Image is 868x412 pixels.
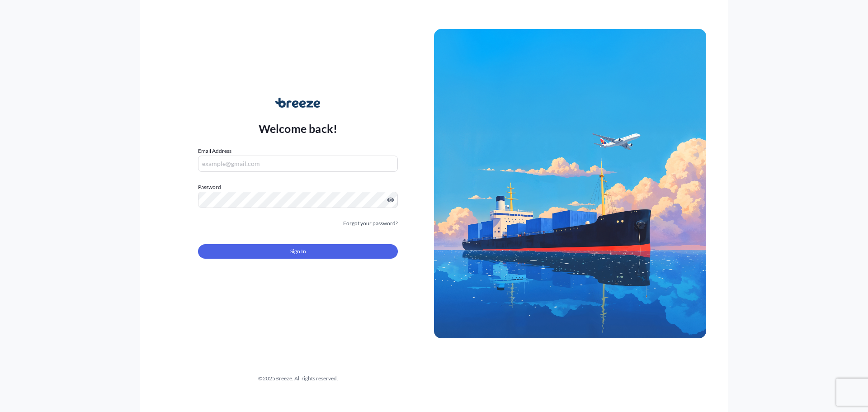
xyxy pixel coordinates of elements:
a: Forgot your password? [343,219,398,228]
button: Sign In [198,244,398,259]
span: Sign In [290,247,306,256]
label: Email Address [198,147,231,156]
p: Welcome back! [259,121,338,136]
label: Password [198,183,398,192]
img: Ship illustration [434,29,706,338]
button: Show password [387,196,394,204]
input: example@gmail.com [198,156,398,172]
div: © 2025 Breeze. All rights reserved. [162,374,434,383]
